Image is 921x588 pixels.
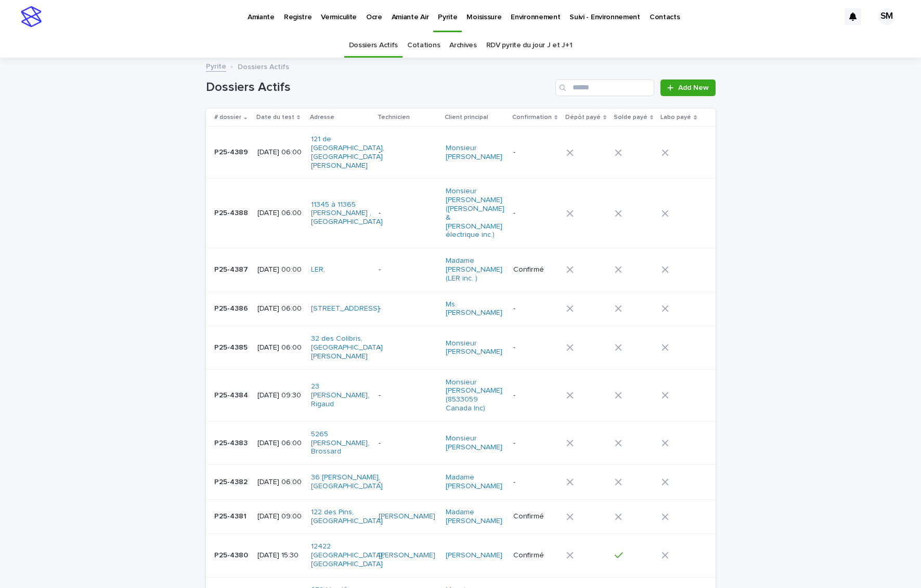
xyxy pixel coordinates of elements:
p: Date du test [256,112,294,123]
a: 121 de [GEOGRAPHIC_DATA], [GEOGRAPHIC_DATA][PERSON_NAME] [311,135,384,170]
p: # dossier [214,112,241,123]
p: - [513,209,558,218]
p: [DATE] 09:00 [257,512,303,521]
p: [DATE] 06:00 [257,478,303,487]
p: [DATE] 06:00 [257,343,303,352]
p: - [513,391,558,400]
p: - [513,439,558,448]
p: P25-4383 [214,437,250,448]
p: [DATE] 09:30 [257,391,303,400]
a: [PERSON_NAME] [446,551,502,560]
tr: P25-4389P25-4389 [DATE] 06:00121 de [GEOGRAPHIC_DATA], [GEOGRAPHIC_DATA][PERSON_NAME] -Monsieur [... [206,127,716,179]
p: P25-4381 [214,510,249,521]
p: P25-4386 [214,302,250,313]
p: Confirmé [513,265,558,274]
tr: P25-4386P25-4386 [DATE] 06:00[STREET_ADDRESS] -Ms. [PERSON_NAME] - [206,291,716,326]
a: Cotations [407,33,440,58]
p: Technicien [378,112,410,123]
a: [PERSON_NAME] [379,551,435,560]
p: P25-4388 [214,207,250,218]
tr: P25-4385P25-4385 [DATE] 06:0032 des Colibris, [GEOGRAPHIC_DATA][PERSON_NAME] -Monsieur [PERSON_NA... [206,326,716,369]
a: Monsieur [PERSON_NAME] [446,339,503,357]
p: Confirmé [513,551,558,560]
tr: P25-4381P25-4381 [DATE] 09:00122 des Pins, [GEOGRAPHIC_DATA] [PERSON_NAME] Madame [PERSON_NAME] C... [206,499,716,534]
a: Ms. [PERSON_NAME] [446,300,503,318]
a: 12422 [GEOGRAPHIC_DATA], [GEOGRAPHIC_DATA] [311,542,384,568]
p: Confirmation [512,112,552,123]
a: Dossiers Actifs [349,33,398,58]
p: - [513,304,558,313]
a: RDV pyrite du jour J et J+1 [486,33,573,58]
p: - [379,343,436,352]
tr: P25-4380P25-4380 [DATE] 15:3012422 [GEOGRAPHIC_DATA], [GEOGRAPHIC_DATA] [PERSON_NAME] [PERSON_NAM... [206,534,716,577]
p: Client principal [445,112,488,123]
a: Madame [PERSON_NAME] (LER inc. ) [446,257,503,283]
a: 36 [PERSON_NAME], [GEOGRAPHIC_DATA] [311,473,383,491]
p: Labo payé [660,112,691,123]
a: LER, [311,265,325,274]
a: Monsieur [PERSON_NAME] (8533059 Canada Inc) [446,378,503,413]
a: Monsieur [PERSON_NAME] [446,144,503,162]
p: P25-4384 [214,389,250,400]
a: Archives [449,33,477,58]
p: P25-4385 [214,341,250,352]
tr: P25-4384P25-4384 [DATE] 09:3023 [PERSON_NAME], Rigaud -Monsieur [PERSON_NAME] (8533059 Canada Inc) - [206,369,716,421]
p: - [379,439,436,448]
img: stacker-logo-s-only.png [21,6,42,27]
p: [DATE] 06:00 [257,304,303,313]
tr: P25-4387P25-4387 [DATE] 00:00LER, -Madame [PERSON_NAME] (LER inc. ) Confirmé [206,248,716,291]
input: Search [555,79,654,96]
tr: P25-4383P25-4383 [DATE] 06:005265 [PERSON_NAME], Brossard -Monsieur [PERSON_NAME] - [206,421,716,464]
a: Pyrite [206,60,226,72]
span: Add New [678,84,709,91]
p: [DATE] 06:00 [257,209,303,218]
p: Confirmé [513,512,558,521]
p: - [513,478,558,487]
a: 11345 à 11365 [PERSON_NAME] , [GEOGRAPHIC_DATA] [311,201,383,226]
p: [DATE] 00:00 [257,265,303,274]
p: Adresse [310,112,334,123]
p: P25-4387 [214,263,250,274]
p: [DATE] 06:00 [257,439,303,448]
p: - [379,391,436,400]
p: P25-4389 [214,146,250,157]
a: 5265 [PERSON_NAME], Brossard [311,430,369,456]
a: 122 des Pins, [GEOGRAPHIC_DATA] [311,508,383,526]
p: - [513,148,558,157]
a: Monsieur [PERSON_NAME] [446,434,503,452]
p: P25-4382 [214,476,250,487]
p: Dossiers Actifs [238,60,289,72]
a: 23 [PERSON_NAME], Rigaud [311,382,369,408]
p: - [379,478,436,487]
p: - [379,209,436,218]
a: Monsieur [PERSON_NAME] ([PERSON_NAME] & [PERSON_NAME] électrique inc.) [446,187,504,239]
p: [DATE] 06:00 [257,148,303,157]
a: Madame [PERSON_NAME] [446,473,503,491]
a: [PERSON_NAME] [379,512,435,521]
tr: P25-4382P25-4382 [DATE] 06:0036 [PERSON_NAME], [GEOGRAPHIC_DATA] -Madame [PERSON_NAME] - [206,465,716,500]
p: - [513,343,558,352]
div: SM [878,8,895,25]
a: Add New [660,79,715,96]
a: 32 des Colibris, [GEOGRAPHIC_DATA][PERSON_NAME] [311,335,383,360]
p: - [379,148,436,157]
p: P25-4380 [214,549,250,560]
p: - [379,265,436,274]
h1: Dossiers Actifs [206,80,552,95]
a: [STREET_ADDRESS] [311,304,380,313]
a: Madame [PERSON_NAME] [446,508,503,526]
p: Solde payé [614,112,647,123]
p: - [379,304,436,313]
p: [DATE] 15:30 [257,551,303,560]
p: Dépôt payé [565,112,601,123]
tr: P25-4388P25-4388 [DATE] 06:0011345 à 11365 [PERSON_NAME] , [GEOGRAPHIC_DATA] -Monsieur [PERSON_NA... [206,179,716,248]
